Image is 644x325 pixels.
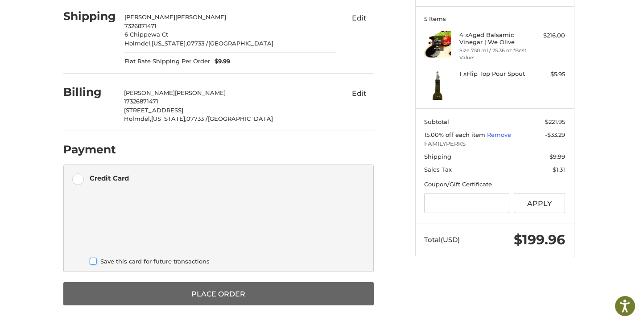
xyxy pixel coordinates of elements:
span: [PERSON_NAME] [175,89,226,96]
input: Gift Certificate or Coupon Code [424,193,509,213]
h3: 5 Items [424,15,565,22]
button: Edit [345,86,374,101]
h2: Shipping [63,9,116,23]
span: 17326871471 [124,98,158,105]
span: [PERSON_NAME] [175,13,226,21]
span: [US_STATE], [151,115,186,122]
div: Credit Card [90,171,129,185]
div: $5.95 [530,70,565,79]
button: Place Order [63,282,374,305]
div: $216.00 [530,31,565,40]
h4: 4 x Aged Balsamic Vinegar | We Olive [459,31,528,46]
span: Holmdel, [124,115,151,122]
h4: 1 x Flip Top Pour Spout [459,70,528,77]
span: $9.99 [210,57,230,66]
span: $9.99 [549,153,565,160]
h2: Billing [63,85,116,99]
span: Sales Tax [424,166,452,173]
span: 15.00% off each item [424,131,487,138]
p: We're away right now. Please check back later! [12,13,101,21]
span: 6 Chippewa Ct [124,31,168,38]
button: Apply [514,193,566,213]
span: $1.31 [553,166,565,173]
iframe: Secure payment input frame [88,194,362,255]
span: [GEOGRAPHIC_DATA] [208,115,273,122]
span: -$33.29 [545,131,565,138]
span: 07733 / [187,40,208,47]
span: [GEOGRAPHIC_DATA] [208,40,273,47]
span: 7326871471 [124,22,157,29]
label: Save this card for future transactions [90,258,360,265]
span: Subtotal [424,118,449,125]
div: Coupon/Gift Certificate [424,180,565,189]
span: [STREET_ADDRESS] [124,107,183,114]
span: 07733 / [186,115,208,122]
span: [PERSON_NAME] [124,89,175,96]
button: Open LiveChat chat widget [103,12,113,22]
span: [PERSON_NAME] [124,13,175,21]
a: Remove [487,131,511,138]
span: Flat Rate Shipping Per Order [124,57,210,66]
span: Shipping [424,153,451,160]
h2: Payment [63,143,116,156]
span: $221.95 [545,118,565,125]
li: Size 750 ml / 25.36 oz *Best Value! [459,47,528,62]
span: Total (USD) [424,235,460,244]
button: Edit [345,11,374,25]
span: $199.96 [514,231,565,248]
span: [US_STATE], [152,40,187,47]
span: Holmdel, [124,40,152,47]
span: FAMILYPERKS [424,140,565,148]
